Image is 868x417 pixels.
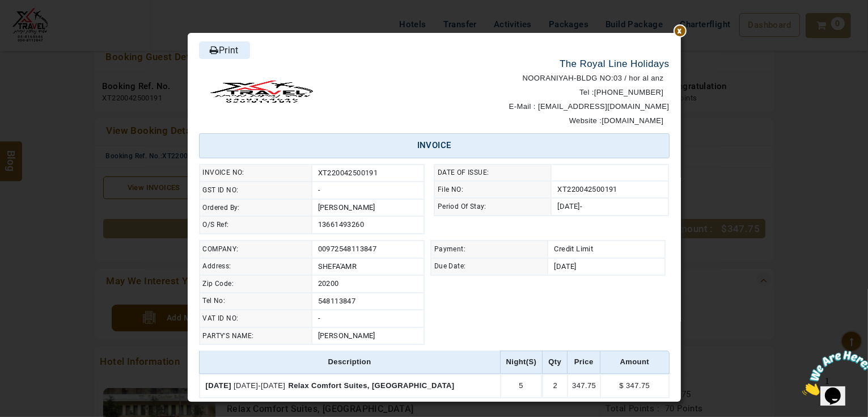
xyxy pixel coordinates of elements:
[542,351,567,374] th: qty
[431,241,548,258] td: Payment:
[619,381,624,390] span: $
[567,351,600,374] th: price
[602,116,663,125] a: [DOMAIN_NAME]
[199,41,250,59] a: Print
[200,293,312,310] td: Tel No:
[434,181,552,199] td: File NO:
[572,381,596,390] span: 347.75
[200,327,312,345] td: PARTY'S NAME:
[569,116,602,125] b: Website :
[600,351,669,374] th: amount
[5,5,75,49] img: Chat attention grabber
[318,279,339,288] span: 20200
[261,381,285,390] span: [DATE]
[509,102,536,111] b: E-Mail :
[199,374,500,398] td: -
[200,216,312,234] td: O/S Ref:
[557,202,582,210] span: -
[431,258,548,276] td: Due Date:
[234,381,258,390] span: [DATE]
[574,88,669,96] span: [PHONE_NUMBER]
[519,381,523,390] span: 5
[318,331,375,340] span: [PERSON_NAME]
[318,262,357,271] span: SHEFA'AMR
[200,275,312,293] td: Zip Code:
[554,262,576,271] span: [DATE]
[200,241,312,258] td: COMPANY:
[434,165,552,181] td: DATE OF ISSUE:
[798,346,868,400] iframe: chat widget
[318,169,378,177] span: XT220042500191
[557,202,579,210] span: [DATE]
[318,186,320,194] span: -
[200,182,312,199] td: GST ID NO:
[554,245,593,253] span: Credit Limit
[318,220,364,229] span: 13661493260
[199,351,500,374] th: Description
[312,310,424,327] td: -
[5,5,9,14] span: 1
[500,351,543,374] th: Night(s)
[206,381,231,390] span: [DATE]
[560,58,669,69] span: The Royal Line Holidays
[318,245,377,253] span: 00972548113847
[285,381,454,390] span: Relax Comfort Suites, [GEOGRAPHIC_DATA]
[538,102,670,111] a: [EMAIL_ADDRESS][DOMAIN_NAME]
[579,88,594,96] b: Tel :
[626,381,650,390] span: 347.75
[318,203,375,212] span: [PERSON_NAME]
[200,199,312,217] td: Ordered By:
[199,133,670,158] td: INVOICE
[434,198,552,216] td: Period Of Stay:
[517,74,670,82] span: NOORANIYAH-BLDG NO:03 / hor al anz
[200,165,312,182] td: INVOICE NO:
[557,185,617,193] span: XT220042500191
[553,381,558,390] span: 2
[200,258,312,276] td: Address:
[318,297,356,305] span: 548113847
[200,310,312,327] td: VAT ID NO:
